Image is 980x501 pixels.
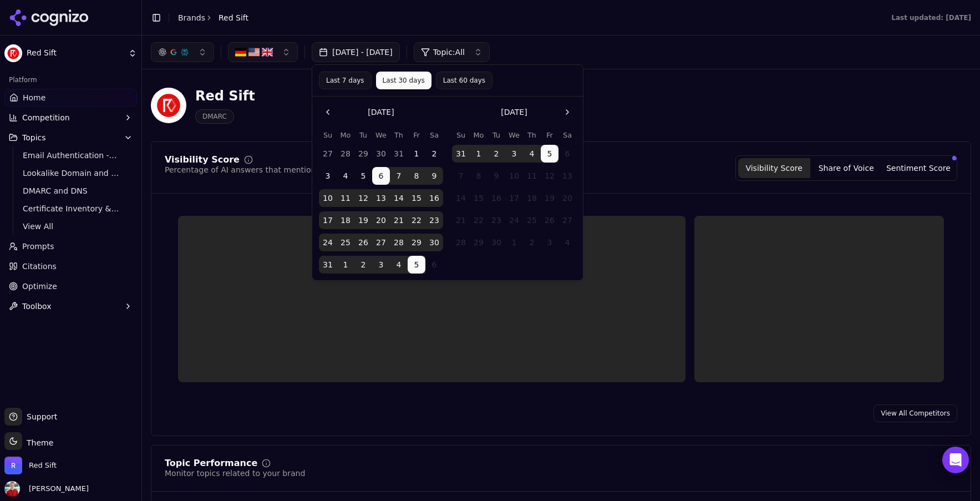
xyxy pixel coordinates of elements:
table: August 2025 [319,130,443,274]
div: Visibility Score [165,155,240,164]
button: Monday, September 1st, 2025, selected [337,256,354,274]
button: Tuesday, July 29th, 2025 [354,145,372,163]
span: Topics [22,132,46,143]
span: DMARC and DNS [23,185,119,196]
a: Home [4,89,137,107]
th: Sunday [452,130,470,140]
button: Thursday, July 31st, 2025 [390,145,408,163]
button: Wednesday, August 6th, 2025, selected [372,167,390,185]
a: Citations [4,257,137,275]
span: Citations [22,261,57,272]
img: Jack Lilley [4,481,20,497]
button: Open organization switcher [4,457,57,474]
img: GB [262,47,273,58]
button: Sunday, August 31st, 2025, selected [319,256,337,274]
button: Visibility Score [738,158,810,178]
a: View All Competitors [874,404,957,422]
button: Go to the Next Month [558,103,576,121]
button: Thursday, August 7th, 2025, selected [390,167,408,185]
th: Thursday [390,130,408,140]
button: Thursday, August 28th, 2025, selected [390,234,408,251]
table: September 2025 [452,130,576,251]
button: Monday, August 18th, 2025, selected [337,211,354,229]
a: Brands [178,13,205,22]
img: DE [235,47,246,58]
a: Lookalike Domain and Brand Protection [18,165,124,181]
button: Saturday, August 2nd, 2025 [425,145,443,163]
button: Wednesday, August 27th, 2025, selected [372,234,390,251]
span: Topic: All [433,47,465,58]
button: Monday, August 25th, 2025, selected [337,234,354,251]
button: Sunday, August 24th, 2025, selected [319,234,337,251]
button: Friday, August 1st, 2025 [408,145,425,163]
span: Red Sift [27,48,124,58]
button: Tuesday, August 19th, 2025, selected [354,211,372,229]
button: Tuesday, September 2nd, 2025, selected [354,256,372,274]
button: Share of Voice [810,158,882,178]
button: Wednesday, September 3rd, 2025, selected [505,145,523,163]
button: Topics [4,129,137,146]
div: Platform [4,71,137,89]
button: Friday, August 15th, 2025, selected [408,189,425,207]
span: Email Authentication - Top of Funnel [23,150,119,161]
button: Saturday, August 23rd, 2025, selected [425,211,443,229]
button: Monday, July 28th, 2025 [337,145,354,163]
button: Open user button [4,481,89,497]
div: Last updated: [DATE] [891,13,971,22]
button: Tuesday, September 2nd, 2025, selected [488,145,505,163]
div: Monitor topics related to your brand [165,468,305,479]
img: US [248,47,260,58]
a: View All [18,219,124,234]
th: Wednesday [505,130,523,140]
button: Sunday, July 27th, 2025 [319,145,337,163]
button: Tuesday, August 5th, 2025 [354,167,372,185]
button: Last 7 days [319,72,372,89]
button: Monday, September 1st, 2025, selected [470,145,488,163]
img: Red Sift [151,88,186,123]
span: Theme [22,438,53,447]
button: Wednesday, August 20th, 2025, selected [372,211,390,229]
button: Last 60 days [436,72,492,89]
th: Saturday [558,130,576,140]
th: Thursday [523,130,541,140]
button: Monday, August 4th, 2025 [337,167,354,185]
button: Today, Friday, September 5th, 2025, selected [408,256,425,274]
div: Percentage of AI answers that mention your brand [165,164,361,175]
button: Sunday, August 3rd, 2025 [319,167,337,185]
button: Go to the Previous Month [319,103,337,121]
div: Red Sift [195,87,255,105]
img: Red Sift [4,457,22,474]
a: Optimize [4,277,137,295]
button: Tuesday, August 12th, 2025, selected [354,189,372,207]
button: Sunday, August 31st, 2025, selected [452,145,470,163]
button: Thursday, September 4th, 2025, selected [523,145,541,163]
button: Sunday, August 10th, 2025, selected [319,189,337,207]
span: Red Sift [29,460,57,470]
button: Wednesday, September 3rd, 2025, selected [372,256,390,274]
button: Last 30 days [376,72,431,89]
span: Home [23,92,45,103]
button: Thursday, September 4th, 2025, selected [390,256,408,274]
button: Sentiment Score [882,158,954,178]
nav: breadcrumb [178,12,248,23]
button: Saturday, August 16th, 2025, selected [425,189,443,207]
span: Competition [22,112,70,123]
a: Email Authentication - Top of Funnel [18,148,124,163]
button: Wednesday, August 13th, 2025, selected [372,189,390,207]
img: Red Sift [4,44,22,62]
th: Saturday [425,130,443,140]
th: Tuesday [488,130,505,140]
span: Lookalike Domain and Brand Protection [23,168,119,179]
span: Toolbox [22,301,52,312]
th: Friday [541,130,558,140]
th: Friday [408,130,425,140]
button: Friday, August 22nd, 2025, selected [408,211,425,229]
button: [DATE] - [DATE] [312,42,400,62]
span: [PERSON_NAME] [24,484,89,494]
span: Red Sift [219,12,248,23]
span: Support [22,411,57,422]
button: Tuesday, August 26th, 2025, selected [354,234,372,251]
div: Open Intercom Messenger [942,447,969,473]
span: DMARC [195,109,234,124]
button: Thursday, August 14th, 2025, selected [390,189,408,207]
